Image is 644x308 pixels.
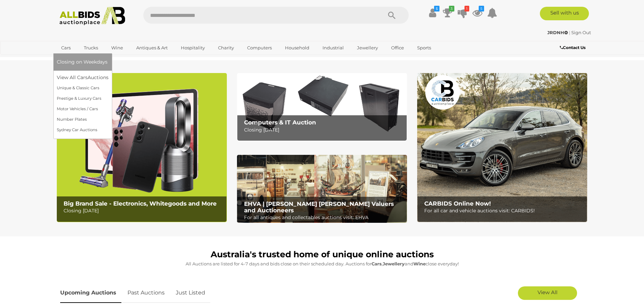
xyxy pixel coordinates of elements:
[479,6,484,11] i: 5
[281,42,314,53] a: Household
[538,289,557,295] span: View All
[518,286,577,300] a: View All
[424,200,491,207] b: CARBIDS Online Now!
[560,45,586,50] b: Contact Us
[244,213,403,222] p: For all antiques and collectables auctions visit: EHVA
[237,155,407,223] a: EHVA | Evans Hastings Valuers and Auctioneers EHVA | [PERSON_NAME] [PERSON_NAME] Valuers and Auct...
[417,73,587,222] img: CARBIDS Online Now!
[560,44,587,51] a: Contact Us
[383,261,405,266] strong: Jewellery
[417,73,587,222] a: CARBIDS Online Now! CARBIDS Online Now! For all car and vehicle auctions visit: CARBIDS!
[237,73,407,141] img: Computers & IT Auction
[64,207,223,215] p: Closing [DATE]
[243,42,276,53] a: Computers
[60,283,121,303] a: Upcoming Auctions
[540,7,589,20] a: Sell with us
[57,73,227,222] img: Big Brand Sale - Electronics, Whitegoods and More
[60,250,584,259] h1: Australia's trusted home of unique online auctions
[428,7,438,19] a: $
[449,6,454,11] i: 3
[375,7,409,24] button: Search
[79,42,102,53] a: Trucks
[413,261,426,266] strong: Wine
[244,126,403,134] p: Closing [DATE]
[244,119,316,126] b: Computers & IT Auction
[464,6,469,11] i: 1
[387,42,408,53] a: Office
[122,283,170,303] a: Past Auctions
[214,42,238,53] a: Charity
[57,42,75,53] a: Cars
[64,200,217,207] b: Big Brand Sale - Electronics, Whitegoods and More
[472,7,482,19] a: 5
[457,7,468,19] a: 1
[318,42,348,53] a: Industrial
[413,42,435,53] a: Sports
[107,42,127,53] a: Wine
[547,30,568,35] strong: JRDNH
[353,42,382,53] a: Jewellery
[547,30,569,35] a: JRDNH
[237,155,407,223] img: EHVA | Evans Hastings Valuers and Auctioneers
[571,30,591,35] a: Sign Out
[244,200,394,214] b: EHVA | [PERSON_NAME] [PERSON_NAME] Valuers and Auctioneers
[60,260,584,268] p: All Auctions are listed for 4-7 days and bids close on their scheduled day. Auctions for , and cl...
[424,207,583,215] p: For all car and vehicle auctions visit: CARBIDS!
[57,73,227,222] a: Big Brand Sale - Electronics, Whitegoods and More Big Brand Sale - Electronics, Whitegoods and Mo...
[434,6,439,11] i: $
[171,283,210,303] a: Just Listed
[372,261,382,266] strong: Cars
[569,30,570,35] span: |
[176,42,209,53] a: Hospitality
[443,7,453,19] a: 3
[56,7,129,25] img: Allbids.com.au
[132,42,172,53] a: Antiques & Art
[237,73,407,141] a: Computers & IT Auction Computers & IT Auction Closing [DATE]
